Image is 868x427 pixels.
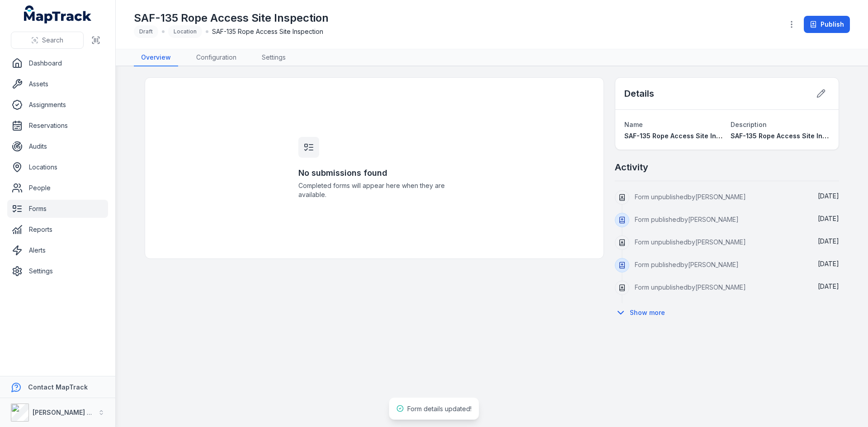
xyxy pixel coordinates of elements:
[134,25,158,38] div: Draft
[635,216,739,223] span: Form published by [PERSON_NAME]
[24,5,92,23] a: MapTrack
[212,27,323,36] span: SAF-135 Rope Access Site Inspection
[255,49,293,66] a: Settings
[804,16,850,33] button: Publish
[7,117,108,135] a: Reservations
[7,137,108,155] a: Audits
[624,121,643,128] span: Name
[134,11,329,25] h1: SAF-135 Rope Access Site Inspection
[818,282,839,290] time: 9/10/2025, 12:14:56 PM
[731,132,850,140] span: SAF-135 Rope Access Site Inspection
[615,303,671,322] button: Show more
[7,158,108,176] a: Locations
[818,282,839,290] span: [DATE]
[635,261,739,268] span: Form published by [PERSON_NAME]
[28,383,88,391] strong: Contact MapTrack
[615,161,648,174] h2: Activity
[11,32,84,49] button: Search
[298,181,450,199] span: Completed forms will appear here when they are available.
[42,36,63,45] span: Search
[635,193,746,201] span: Form unpublished by [PERSON_NAME]
[818,192,839,200] time: 9/10/2025, 12:17:16 PM
[624,87,654,100] h2: Details
[7,54,108,72] a: Dashboard
[818,237,839,245] span: [DATE]
[134,49,178,66] a: Overview
[635,283,746,291] span: Form unpublished by [PERSON_NAME]
[33,408,107,416] strong: [PERSON_NAME] Group
[818,192,839,200] span: [DATE]
[818,215,839,222] time: 9/10/2025, 12:16:14 PM
[818,215,839,222] span: [DATE]
[731,121,767,128] span: Description
[407,405,472,413] span: Form details updated!
[7,241,108,259] a: Alerts
[818,260,839,267] span: [DATE]
[7,75,108,93] a: Assets
[7,179,108,197] a: People
[298,167,450,179] h3: No submissions found
[7,96,108,114] a: Assignments
[189,49,244,66] a: Configuration
[624,132,744,140] span: SAF-135 Rope Access Site Inspection
[818,237,839,245] time: 9/10/2025, 12:16:04 PM
[7,262,108,280] a: Settings
[7,221,108,239] a: Reports
[818,260,839,267] time: 9/10/2025, 12:15:50 PM
[635,238,746,246] span: Form unpublished by [PERSON_NAME]
[7,200,108,218] a: Forms
[168,25,202,38] div: Location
